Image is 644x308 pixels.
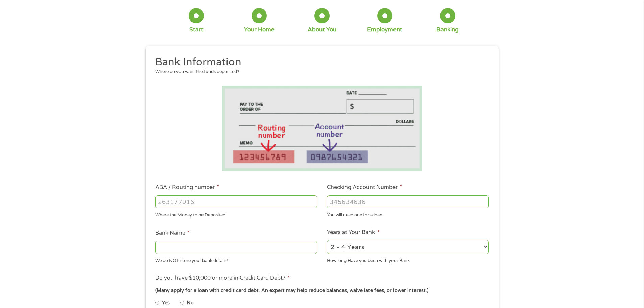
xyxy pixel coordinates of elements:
label: Years at Your Bank [327,229,380,236]
div: Employment [367,26,402,33]
div: About You [308,26,336,33]
div: Start [189,26,204,33]
input: 263177916 [155,195,317,208]
div: (Many apply for a loan with credit card debt. An expert may help reduce balances, waive late fees... [155,287,488,294]
label: Yes [162,299,170,307]
div: We do NOT store your bank details! [155,255,317,264]
input: 345634636 [327,195,489,208]
div: Banking [436,26,459,33]
div: How long Have you been with your Bank [327,255,489,264]
div: Your Home [244,26,275,33]
label: Do you have $10,000 or more in Credit Card Debt? [155,275,290,282]
label: ABA / Routing number [155,184,219,191]
div: You will need one for a loan. [327,210,489,219]
label: Checking Account Number [327,184,402,191]
label: No [187,299,194,307]
label: Bank Name [155,230,190,237]
h2: Bank Information [155,55,484,69]
div: Where do you want the funds deposited? [155,69,484,75]
img: Routing number location [222,86,422,171]
div: Where the Money to be Deposited [155,210,317,219]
